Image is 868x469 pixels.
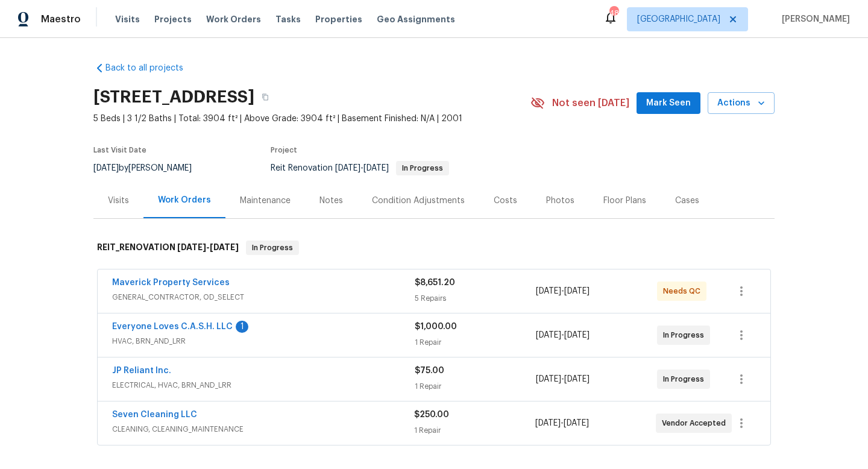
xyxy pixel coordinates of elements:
[536,375,561,383] span: [DATE]
[97,241,239,255] h6: REIT_RENOVATION
[536,285,590,297] span: -
[112,323,233,331] a: Everyone Loves C.A.S.H. LLC
[646,96,691,111] span: Mark Seen
[112,423,414,435] span: CLEANING, CLEANING_MAINTENANCE
[93,161,206,175] div: by [PERSON_NAME]
[536,331,561,339] span: [DATE]
[112,367,171,375] a: JP Reliant Inc.
[536,287,561,295] span: [DATE]
[315,13,362,25] span: Properties
[335,164,360,172] span: [DATE]
[158,194,211,206] div: Work Orders
[415,367,444,375] span: $75.00
[177,243,206,251] span: [DATE]
[564,419,589,427] span: [DATE]
[415,323,457,331] span: $1,000.00
[637,92,700,115] button: Mark Seen
[663,285,705,297] span: Needs QC
[708,92,775,115] button: Actions
[564,375,590,383] span: [DATE]
[247,242,298,254] span: In Progress
[177,243,239,251] span: -
[415,279,455,287] span: $8,651.20
[210,243,239,251] span: [DATE]
[377,13,455,25] span: Geo Assignments
[93,91,254,103] h2: [STREET_ADDRESS]
[236,321,248,333] div: 1
[415,380,536,392] div: 1 Repair
[535,417,589,429] span: -
[536,373,590,385] span: -
[112,411,197,419] a: Seven Cleaning LLC
[546,195,574,207] div: Photos
[240,195,291,207] div: Maintenance
[206,13,261,25] span: Work Orders
[552,97,629,109] span: Not seen [DATE]
[112,279,230,287] a: Maverick Property Services
[93,228,775,267] div: REIT_RENOVATION [DATE]-[DATE]In Progress
[662,417,731,429] span: Vendor Accepted
[115,13,140,25] span: Visits
[536,329,590,341] span: -
[675,195,699,207] div: Cases
[93,164,119,172] span: [DATE]
[717,96,765,111] span: Actions
[363,164,389,172] span: [DATE]
[777,13,850,25] span: [PERSON_NAME]
[397,165,448,172] span: In Progress
[275,15,301,24] span: Tasks
[154,13,192,25] span: Projects
[271,164,449,172] span: Reit Renovation
[271,146,297,154] span: Project
[254,86,276,108] button: Copy Address
[319,195,343,207] div: Notes
[93,146,146,154] span: Last Visit Date
[112,291,415,303] span: GENERAL_CONTRACTOR, OD_SELECT
[535,419,561,427] span: [DATE]
[335,164,389,172] span: -
[564,287,590,295] span: [DATE]
[93,62,209,74] a: Back to all projects
[41,13,81,25] span: Maestro
[108,195,129,207] div: Visits
[372,195,465,207] div: Condition Adjustments
[415,336,536,348] div: 1 Repair
[112,335,415,347] span: HVAC, BRN_AND_LRR
[637,13,720,25] span: [GEOGRAPHIC_DATA]
[93,113,530,125] span: 5 Beds | 3 1/2 Baths | Total: 3904 ft² | Above Grade: 3904 ft² | Basement Finished: N/A | 2001
[564,331,590,339] span: [DATE]
[494,195,517,207] div: Costs
[663,373,709,385] span: In Progress
[414,424,535,436] div: 1 Repair
[414,411,449,419] span: $250.00
[609,7,618,19] div: 48
[663,329,709,341] span: In Progress
[603,195,646,207] div: Floor Plans
[112,379,415,391] span: ELECTRICAL, HVAC, BRN_AND_LRR
[415,292,536,304] div: 5 Repairs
